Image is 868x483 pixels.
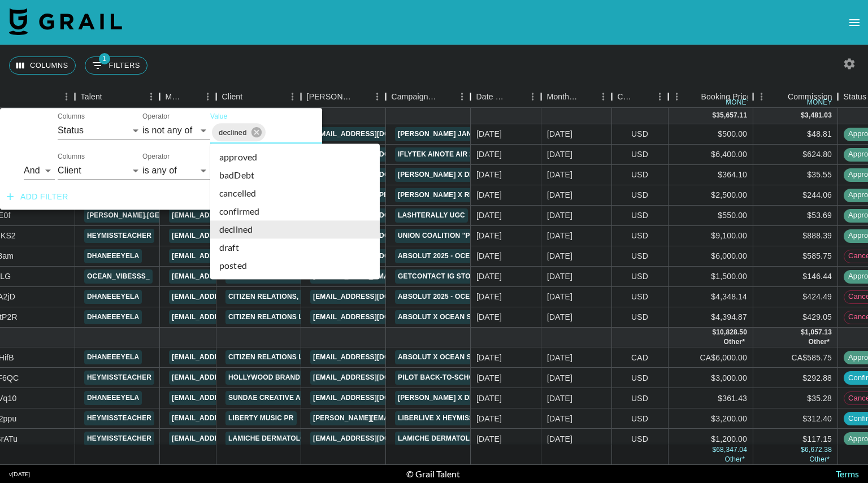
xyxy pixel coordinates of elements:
a: [EMAIL_ADDRESS][DOMAIN_NAME] [310,310,437,324]
div: 3,481.03 [805,111,832,120]
div: 19/03/2025 [476,413,502,424]
button: Delete [5,126,21,143]
div: 14/02/2025 [476,393,502,404]
div: v [DATE] [9,471,30,478]
label: Operator [142,112,170,121]
span: CA$ 585.75 [808,338,830,346]
div: $429.05 [753,307,838,328]
label: Columns [58,152,85,162]
div: CA$6,000.00 [669,347,753,368]
div: 09/05/2025 [476,311,502,323]
div: Jun '25 [547,352,572,363]
button: Sort [184,89,199,105]
div: $117.15 [753,429,838,449]
li: cancelled [210,184,380,202]
a: Liberty Music PR [225,411,297,425]
div: $53.69 [753,206,838,226]
div: $500.00 [669,124,753,145]
a: [EMAIL_ADDRESS][DOMAIN_NAME] [310,391,437,405]
a: [PERSON_NAME] x dhaneeeyela (June) [395,391,544,405]
div: $ [712,328,716,337]
a: [EMAIL_ADDRESS][DOMAIN_NAME] [169,350,296,364]
div: 10,828.50 [716,328,747,337]
a: Sundae Creative Agency ([GEOGRAPHIC_DATA]) [225,391,409,405]
div: $364.10 [669,165,753,185]
div: $424.49 [753,287,838,307]
div: Manager [166,86,184,108]
div: Talent [75,86,160,108]
div: $35.28 [753,388,838,408]
div: USD [612,165,669,185]
a: [PERSON_NAME] X Redken ABC Leave-In May Campaign [395,188,602,202]
div: May '25 [547,149,572,160]
a: Citizen Relations L.P. [225,310,314,324]
button: Sort [509,89,524,105]
div: Campaign (Type) [386,86,471,108]
span: 1 [99,53,110,64]
a: [EMAIL_ADDRESS][DOMAIN_NAME] [310,350,437,364]
div: 28/04/2025 [476,210,502,221]
a: heymissteacher [84,432,154,446]
div: Month Due [541,86,612,108]
div: 14/02/2025 [476,169,502,180]
a: iFLYTEK AINOTE Air 2-IG x heymissteacher [395,147,559,162]
div: May '25 [547,311,572,323]
a: Pilot Back-to-School 2025 Campaign [395,371,543,385]
label: Operator [142,152,170,162]
img: Grail Talent [9,8,122,35]
div: USD [612,287,669,307]
button: open drawer [843,11,866,34]
div: USD [612,307,669,328]
div: USD [612,124,669,145]
div: $2,500.00 [669,185,753,206]
label: Value [210,112,227,121]
button: Sort [685,89,701,105]
button: Menu [143,88,160,105]
a: Absolut x Ocean Spray x dhaneeeyela [395,310,553,324]
a: [EMAIL_ADDRESS][DOMAIN_NAME] [169,411,296,425]
div: $ [801,445,805,455]
li: draft [210,238,380,256]
div: USD [612,429,669,449]
button: Select columns [9,56,76,75]
div: Talent [81,86,102,108]
div: May '25 [547,189,572,201]
div: $4,348.14 [669,287,753,307]
a: [EMAIL_ADDRESS][DOMAIN_NAME] [310,432,437,446]
button: Menu [524,88,541,105]
div: Client [222,86,243,108]
button: Sort [636,89,652,105]
button: Show filters [85,56,147,75]
button: Delete [5,162,21,179]
a: LiberLive x heymissteacher [395,411,510,425]
div: Date Created [471,86,541,108]
a: Lashterally UGC [395,208,468,223]
a: dhaneeeyela [84,249,142,263]
a: dhaneeeyela [84,391,142,405]
div: © Grail Talent [406,468,460,480]
a: [EMAIL_ADDRESS][DOMAIN_NAME] [169,269,296,284]
div: $6,400.00 [669,145,753,165]
a: heymissteacher [84,411,154,425]
div: USD [612,246,669,267]
div: Date Created [476,86,509,108]
div: USD [612,368,669,388]
div: $ [801,328,805,337]
div: 07/05/2025 [476,230,502,241]
div: $146.44 [753,267,838,287]
div: declined [212,123,266,141]
div: $1,200.00 [669,429,753,449]
div: May '25 [547,271,572,282]
div: money [807,99,832,106]
div: $6,000.00 [669,246,753,267]
div: $ [801,111,805,120]
a: Absolut x Ocean Spray x dhaneeeyela [395,350,553,364]
a: [EMAIL_ADDRESS][DOMAIN_NAME] [169,310,296,324]
div: May '25 [547,128,572,140]
li: posted [210,256,380,275]
a: [EMAIL_ADDRESS][DOMAIN_NAME] [169,229,296,243]
button: Sort [353,89,369,105]
a: [PERSON_NAME] Jang x [PERSON_NAME].[GEOGRAPHIC_DATA] [395,127,622,141]
a: [EMAIL_ADDRESS][DOMAIN_NAME] [169,432,296,446]
div: 6,672.38 [805,445,832,455]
